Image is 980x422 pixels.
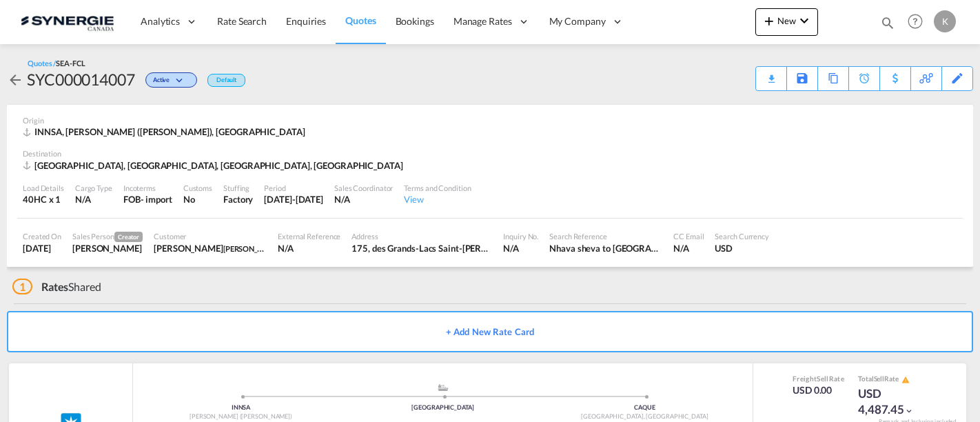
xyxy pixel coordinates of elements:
span: SEA-FCL [56,59,85,68]
div: Terms and Condition [404,183,471,193]
div: David Paquet [154,242,267,254]
span: [PERSON_NAME] [223,243,281,254]
span: Active [153,76,173,89]
div: Period [264,183,323,193]
div: Load Details [23,183,64,193]
div: Shared [12,279,101,294]
button: + Add New Rate Card [7,311,973,352]
span: Rate Search [217,15,267,27]
div: Karen Mercier [72,242,143,254]
div: N/A [673,242,704,254]
span: Sell [817,374,828,383]
div: Stuffing [223,183,253,193]
div: N/A [334,193,393,205]
div: Sales Coordinator [334,183,393,193]
div: 40HC x 1 [23,193,64,205]
md-icon: icon-chevron-down [173,77,190,85]
div: Save As Template [787,67,817,90]
button: icon-plus 400-fgNewicon-chevron-down [755,8,818,36]
div: Factory Stuffing [223,193,253,205]
div: USD 4,487.45 [858,385,927,419]
div: Change Status Here [135,68,201,90]
div: K [934,10,956,32]
div: Sales Person [72,231,143,242]
div: Search Currency [715,231,769,241]
div: CC Email [673,231,704,241]
div: Inquiry No. [503,231,538,241]
div: icon-magnify [880,15,895,36]
div: [GEOGRAPHIC_DATA] [342,403,544,412]
span: Help [904,10,927,33]
div: Freight Rate [793,374,844,383]
span: My Company [549,14,606,28]
div: Search Reference [549,231,662,241]
div: External Reference [278,231,340,241]
md-icon: assets/icons/custom/ship-fill.svg [435,384,451,391]
div: Default [207,74,245,87]
div: Quote PDF is not available at this time [763,67,779,79]
div: INNSA, Jawaharlal Nehru (Nhava Sheva), Asia Pacific [23,125,309,138]
span: Sell [874,374,885,383]
div: Customs [183,183,212,193]
div: FOB [123,193,141,205]
div: N/A [278,242,340,254]
div: No [183,193,212,205]
div: [GEOGRAPHIC_DATA], [GEOGRAPHIC_DATA] [544,412,746,421]
md-icon: icon-alert [901,376,910,384]
div: USD [715,242,769,254]
span: New [761,15,813,26]
span: Manage Rates [453,14,512,28]
button: icon-alert [900,374,910,385]
div: icon-arrow-left [7,68,27,90]
md-icon: icon-chevron-down [904,406,914,416]
span: Bookings [396,15,434,27]
div: Help [904,10,934,34]
div: Total Rate [858,374,927,385]
div: CAQUE [544,403,746,412]
div: N/A [75,193,112,205]
span: 1 [12,279,32,294]
md-icon: icon-download [763,69,779,79]
div: Change Status Here [145,72,197,88]
div: Destination [23,148,957,159]
img: 1f56c880d42311ef80fc7dca854c8e59.png [21,6,114,37]
div: 12 Aug 2025 [23,242,61,254]
span: Enquiries [286,15,326,27]
div: INNSA [140,403,342,412]
div: Cargo Type [75,183,112,193]
md-icon: icon-arrow-left [7,72,23,88]
span: INNSA, [PERSON_NAME] ([PERSON_NAME]), [GEOGRAPHIC_DATA] [34,126,305,137]
div: 175, des Grands-Lacs Saint-Augustin-de-Desmaures (Québec) Canada G3A 2K8 [351,242,492,254]
div: Quotes /SEA-FCL [28,58,85,68]
div: [PERSON_NAME] ([PERSON_NAME]) [140,412,342,421]
div: SYC000014007 [27,68,135,90]
md-icon: icon-chevron-down [796,12,813,29]
div: Nhava sheva to Montreal [549,242,662,254]
md-icon: icon-plus 400-fg [761,12,777,29]
div: Origin [23,115,957,125]
md-icon: icon-magnify [880,15,895,30]
div: N/A [503,242,538,254]
div: 31 Aug 2025 [264,193,323,205]
span: Analytics [141,14,180,28]
div: - import [141,193,172,205]
div: Incoterms [123,183,172,193]
span: Rates [41,280,69,293]
div: CAQUE, Quebec City, QC, Americas [23,159,407,172]
div: View [404,193,471,205]
div: USD 0.00 [793,383,844,397]
span: Quotes [345,14,376,26]
span: Creator [114,232,143,242]
div: Address [351,231,492,241]
div: Created On [23,231,61,241]
div: Customer [154,231,267,241]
